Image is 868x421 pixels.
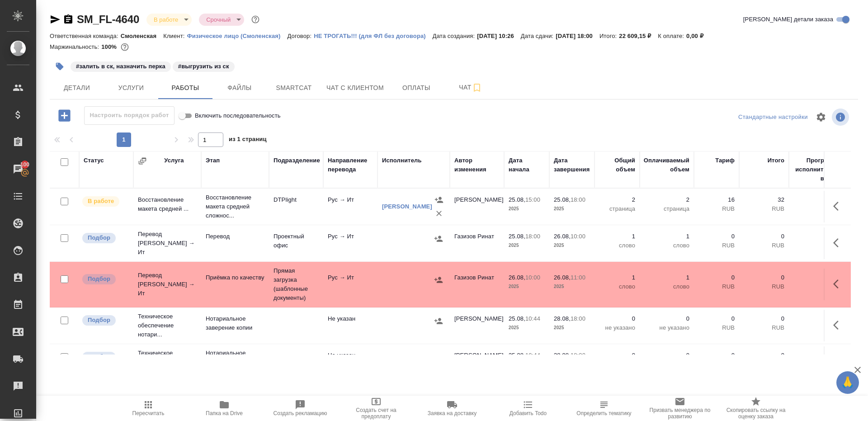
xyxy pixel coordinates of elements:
[828,351,849,373] button: Здесь прячутся важные кнопки
[554,274,571,281] p: 26.08,
[599,156,635,174] div: Общий объем
[509,315,525,322] p: 25.08,
[509,274,525,281] p: 26.08,
[269,191,323,222] td: DTPlight
[269,262,323,307] td: Прямая загрузка (шаблонные документы)
[88,274,110,284] p: Подбор
[571,196,585,203] p: 18:00
[599,204,635,213] p: страница
[828,195,849,217] button: Здесь прячутся важные кнопки
[793,156,834,183] div: Прогресс исполнителя в SC
[698,314,735,323] p: 0
[206,232,264,241] p: Перевод
[525,274,540,281] p: 10:00
[644,323,689,332] p: не указано
[509,156,545,174] div: Дата начала
[698,273,735,282] p: 0
[454,156,500,174] div: Автор изменения
[414,396,490,421] button: Заявка на доставку
[262,396,338,421] button: Создать рекламацию
[509,282,545,291] p: 2025
[229,134,267,147] span: из 1 страниц
[658,33,686,39] p: К оплате:
[274,410,327,416] span: Создать рекламацию
[395,82,438,94] span: Оплаты
[521,33,556,39] p: Дата сдачи:
[2,158,34,180] a: 100
[509,233,525,240] p: 25.08,
[698,195,735,204] p: 16
[698,282,735,291] p: RUB
[164,156,184,165] div: Услуга
[744,351,784,360] p: 0
[206,314,264,332] p: Нотариальное заверение копии
[450,310,504,341] td: [PERSON_NAME]
[556,33,599,39] p: [DATE] 18:00
[554,204,590,213] p: 2025
[151,16,181,24] button: В работе
[88,233,110,242] p: Подбор
[698,241,735,250] p: RUB
[554,196,571,203] p: 25.08,
[328,156,373,174] div: Направление перевода
[644,156,689,174] div: Оплачиваемый объем
[77,13,139,25] a: SM_FL-4640
[698,232,735,241] p: 0
[382,203,432,210] a: [PERSON_NAME]
[810,106,832,128] span: Настроить таблицу
[554,156,590,174] div: Дата завершения
[272,82,316,94] span: Smartcat
[525,233,540,240] p: 18:00
[206,410,243,416] span: Папка на Drive
[206,193,264,220] p: Восстановление макета средней сложнос...
[554,241,590,250] p: 2025
[490,396,566,421] button: Добавить Todo
[571,233,585,240] p: 10:00
[525,352,540,359] p: 10:44
[644,232,689,241] p: 1
[828,273,849,295] button: Здесь прячутся важные кнопки
[88,197,114,206] p: В работе
[723,407,788,420] span: Скопировать ссылку на оценку заказа
[744,282,784,291] p: RUB
[599,241,635,250] p: слово
[326,82,384,94] span: Чат с клиентом
[644,195,689,204] p: 2
[509,352,525,359] p: 25.08,
[744,314,784,323] p: 0
[269,227,323,259] td: Проектный офис
[576,410,631,416] span: Определить тематику
[186,396,262,421] button: Папка на Drive
[698,204,735,213] p: RUB
[432,273,445,287] button: Назначить
[509,196,525,203] p: 25.08,
[836,371,859,394] button: 🙏
[88,316,110,325] p: Подбор
[525,196,540,203] p: 15:00
[744,241,784,250] p: RUB
[718,396,794,421] button: Скопировать ссылку на оценку заказа
[433,33,477,39] p: Дата создания:
[133,266,201,303] td: Перевод [PERSON_NAME] → Ит
[81,351,129,363] div: Можно подбирать исполнителей
[744,204,784,213] p: RUB
[619,33,658,39] p: 22 609,15 ₽
[428,410,476,416] span: Заявка на доставку
[88,352,110,361] p: Подбор
[840,373,855,392] span: 🙏
[571,274,585,281] p: 11:00
[81,232,129,244] div: Можно подбирать исполнителей
[744,273,784,282] p: 0
[432,351,445,364] button: Назначить
[133,307,201,344] td: Техническое обеспечение нотари...
[206,273,264,282] p: Приёмка по качеству
[644,351,689,360] p: 0
[121,33,164,39] p: Смоленская
[138,156,147,166] button: Сгруппировать
[743,15,833,24] span: [PERSON_NAME] детали заказа
[110,396,186,421] button: Пересчитать
[599,351,635,360] p: 0
[450,269,504,300] td: Газизов Ринат
[323,346,377,378] td: Не указан
[832,109,851,126] span: Посмотреть информацию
